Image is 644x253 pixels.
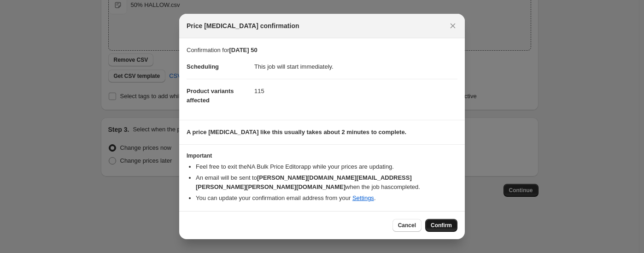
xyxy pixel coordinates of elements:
[196,194,457,203] li: You can update your confirmation email address from your .
[187,46,457,55] p: Confirmation for
[187,21,299,30] span: Price [MEDICAL_DATA] confirmation
[425,219,457,232] button: Confirm
[352,194,374,201] a: Settings
[187,88,234,104] span: Product variants affected
[254,79,457,103] dd: 115
[187,129,406,135] b: A price [MEDICAL_DATA] like this usually takes about 2 minutes to complete.
[196,173,457,192] li: An email will be sent to when the job has completed .
[446,19,459,32] button: Close
[196,162,457,171] li: Feel free to exit the NA Bulk Price Editor app while your prices are updating.
[398,222,416,229] span: Cancel
[392,219,422,232] button: Cancel
[229,47,257,53] b: [DATE] 50
[187,63,219,70] span: Scheduling
[187,152,457,159] h3: Important
[431,222,452,229] span: Confirm
[254,55,457,79] dd: This job will start immediately.
[196,174,412,190] b: [PERSON_NAME][DOMAIN_NAME][EMAIL_ADDRESS][PERSON_NAME][PERSON_NAME][DOMAIN_NAME]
